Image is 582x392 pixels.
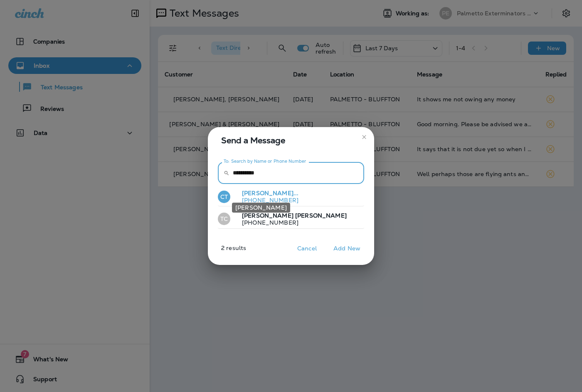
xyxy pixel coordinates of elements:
[242,189,298,197] span: [PERSON_NAME]...
[218,187,364,206] button: CT [PHONE_NUMBER]
[218,191,230,203] div: CT
[235,219,347,226] p: [PHONE_NUMBER]
[218,210,364,229] button: TC[PERSON_NAME] [PERSON_NAME][PHONE_NUMBER]
[291,242,323,255] button: Cancel
[218,213,230,225] div: TC
[329,242,365,255] button: Add New
[232,203,290,213] div: [PERSON_NAME]
[242,212,293,219] span: [PERSON_NAME]
[221,134,364,147] span: Send a Message
[295,212,347,219] span: [PERSON_NAME]
[358,130,371,144] button: close
[224,158,306,164] label: To: Search by Name or Phone Number
[205,245,246,258] p: 2 results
